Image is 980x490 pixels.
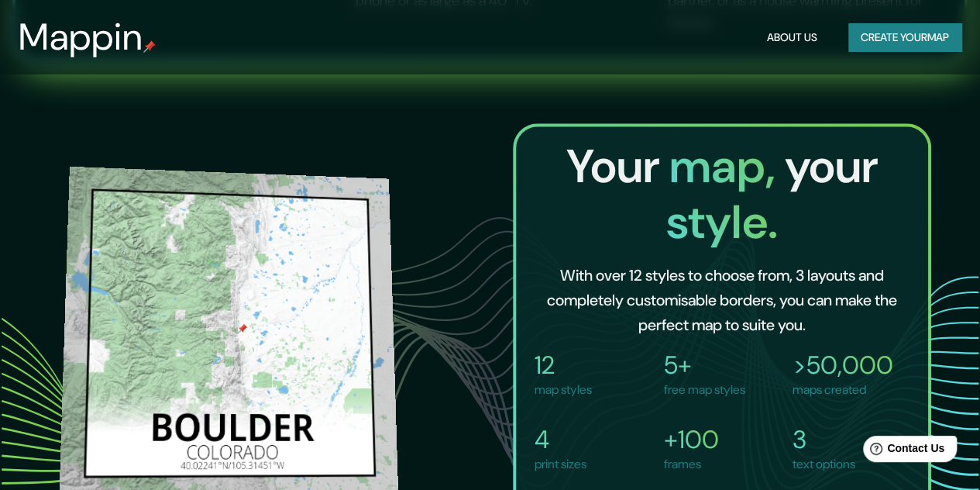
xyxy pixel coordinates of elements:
h4: 12 [535,350,592,381]
p: map styles [535,381,592,399]
button: About Us [761,23,824,52]
span: map, [669,136,784,197]
h4: >50,000 [793,350,893,381]
h6: With over 12 styles to choose from, 3 layouts and completely customisable borders, you can make t... [541,263,903,337]
p: text options [793,455,855,474]
button: Create yourmap [848,23,961,52]
p: frames [663,455,718,474]
h4: 3 [793,424,855,455]
img: boulder.png [60,140,397,471]
h4: +100 [663,424,718,455]
p: print sizes [535,455,586,474]
h4: 4 [535,424,586,455]
img: mappin-pin [143,40,156,53]
p: maps created [793,381,893,399]
span: style. [666,192,777,253]
h3: Mappin [19,16,143,59]
p: free map styles [663,381,744,399]
h2: Your your [528,139,916,250]
h4: 5+ [663,350,744,381]
iframe: Help widget launcher [842,430,963,473]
